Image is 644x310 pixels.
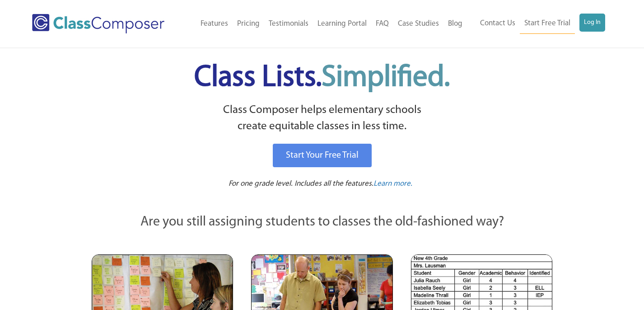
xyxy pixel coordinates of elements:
a: Case Studies [393,14,443,34]
a: Features [196,14,233,34]
p: Class Composer helps elementary schools create equitable classes in less time. [90,102,554,135]
a: Log In [579,14,605,32]
span: Learn more. [373,180,412,188]
a: Learn more. [373,178,412,190]
nav: Header Menu [467,14,605,34]
span: For one grade level. Includes all the features. [229,180,373,188]
a: Blog [443,14,467,34]
img: Class Composer [32,14,164,33]
a: Start Your Free Trial [273,144,372,167]
a: Start Free Trial [520,14,575,34]
a: Contact Us [476,14,520,33]
nav: Header Menu [184,14,467,34]
span: Start Your Free Trial [286,151,359,160]
span: Class Lists. [194,63,450,93]
a: FAQ [371,14,393,34]
a: Learning Portal [313,14,371,34]
a: Testimonials [264,14,313,34]
a: Pricing [233,14,264,34]
p: Are you still assigning students to classes the old-fashioned way? [92,212,552,232]
span: Simplified. [322,63,450,93]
